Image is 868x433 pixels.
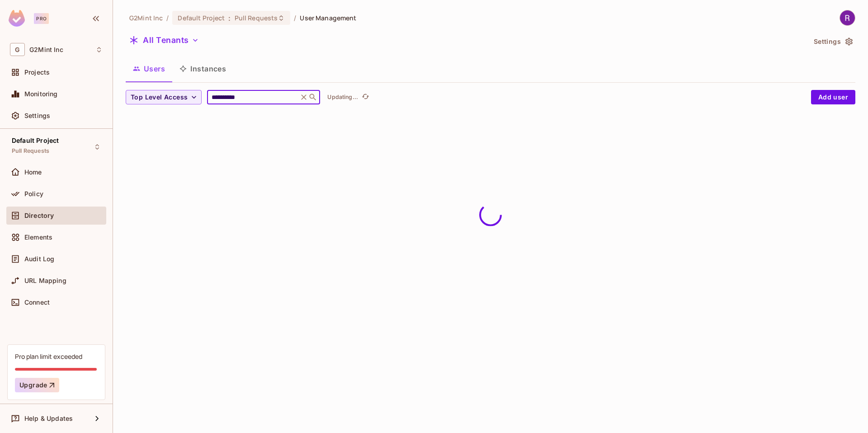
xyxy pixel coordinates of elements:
[24,299,50,306] span: Connect
[300,14,356,22] span: User Management
[24,112,50,119] span: Settings
[24,415,73,422] span: Help & Updates
[131,92,188,103] span: Top Level Access
[15,378,59,392] button: Upgrade
[235,14,278,22] span: Pull Requests
[24,277,66,284] span: URL Mapping
[9,10,25,27] img: SReyMgAAAABJRU5ErkJggg==
[126,33,203,47] button: All Tenants
[129,14,163,22] span: the active workspace
[810,34,855,49] button: Settings
[34,13,49,24] div: Pro
[24,212,54,219] span: Directory
[294,14,296,22] li: /
[358,92,371,103] span: Click to refresh data
[126,57,172,80] button: Users
[362,93,369,102] span: refresh
[126,90,202,104] button: Top Level Access
[24,234,52,241] span: Elements
[24,69,50,76] span: Projects
[360,92,371,103] button: refresh
[840,10,855,25] img: Renato Rabdishta
[24,90,58,98] span: Monitoring
[24,190,43,198] span: Policy
[29,46,63,53] span: Workspace: G2Mint Inc
[166,14,169,22] li: /
[24,169,42,176] span: Home
[228,14,231,22] span: :
[15,352,82,361] div: Pro plan limit exceeded
[172,57,233,80] button: Instances
[12,137,59,144] span: Default Project
[24,255,54,263] span: Audit Log
[327,94,358,101] p: Updating...
[811,90,855,104] button: Add user
[12,147,49,155] span: Pull Requests
[178,14,225,22] span: Default Project
[10,43,25,56] span: G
